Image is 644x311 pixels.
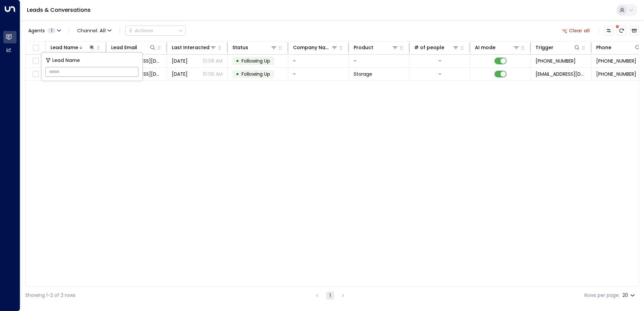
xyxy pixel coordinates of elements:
span: Oct 13, 2025 [172,71,188,77]
p: 10:08 AM [203,71,223,77]
nav: pagination navigation [313,291,347,300]
span: +441483898117 [536,58,576,64]
a: Leads & Conversations [27,6,91,14]
button: Channel:All [74,26,114,35]
div: Trigger [536,43,553,51]
span: Toggle select row [31,70,40,78]
span: Storage [354,71,372,77]
button: Clear all [559,26,593,35]
span: There are new threads available. Refresh the grid to view the latest updates. [617,26,626,35]
td: - [349,55,410,67]
span: +441483898117 [596,58,636,64]
div: Lead Email [111,43,137,51]
span: All [100,28,106,33]
td: - [288,55,349,67]
div: - [439,71,441,77]
div: AI mode [475,43,495,51]
div: 20 [622,290,636,300]
span: Toggle select all [31,44,40,52]
span: Toggle select row [31,57,40,65]
div: Showing 1-2 of 2 rows [25,292,75,299]
span: 1 [47,28,56,33]
p: 10:08 AM [203,58,223,64]
span: Agents [28,28,45,33]
span: Lead Name [52,57,80,64]
button: page 1 [326,291,334,300]
div: AI mode [475,43,520,51]
div: Last Interacted [172,43,210,51]
td: - [288,68,349,80]
span: Following Up [241,58,270,64]
div: # of people [414,43,459,51]
div: Product [354,43,398,51]
div: Product [354,43,373,51]
button: Archived Leads [630,26,639,35]
span: Oct 11, 2025 [172,58,188,64]
span: leads@space-station.co.uk [536,71,586,77]
div: Last Interacted [172,43,217,51]
label: Rows per page: [584,292,620,299]
div: Status [232,43,277,51]
span: Following Up [241,71,270,77]
span: +441483898117 [596,71,636,77]
div: Phone [596,43,641,51]
button: Agents1 [25,26,63,35]
div: Status [232,43,248,51]
div: Company Name [293,43,338,51]
div: Phone [596,43,611,51]
div: Trigger [536,43,580,51]
div: Actions [128,28,153,34]
div: Lead Email [111,43,156,51]
div: - [439,58,441,64]
button: Customize [604,26,613,35]
div: • [236,55,239,67]
div: Lead Name [51,43,78,51]
div: Button group with a nested menu [125,26,186,36]
div: Company Name [293,43,331,51]
span: Channel: [74,26,114,35]
button: Actions [125,26,186,36]
div: # of people [414,43,444,51]
div: Lead Name [51,43,95,51]
div: • [236,68,239,80]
